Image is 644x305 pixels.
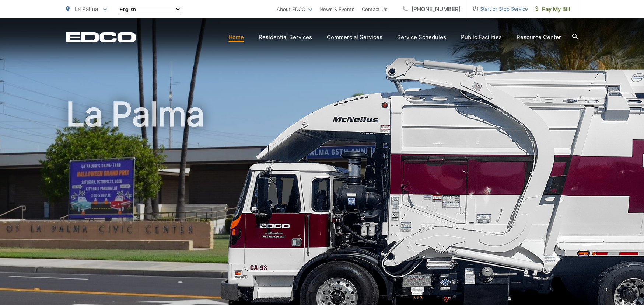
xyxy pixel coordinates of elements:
a: Public Facilities [461,33,502,42]
a: Home [228,33,244,42]
a: Service Schedules [397,33,446,42]
span: Pay My Bill [535,5,570,14]
a: Contact Us [362,5,388,14]
a: Residential Services [259,33,312,42]
select: Select a language [118,6,181,13]
a: Resource Center [517,33,561,42]
a: EDCD logo. Return to the homepage. [66,32,136,42]
a: Commercial Services [327,33,382,42]
span: La Palma [75,6,98,13]
a: News & Events [319,5,354,14]
a: About EDCO [277,5,312,14]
